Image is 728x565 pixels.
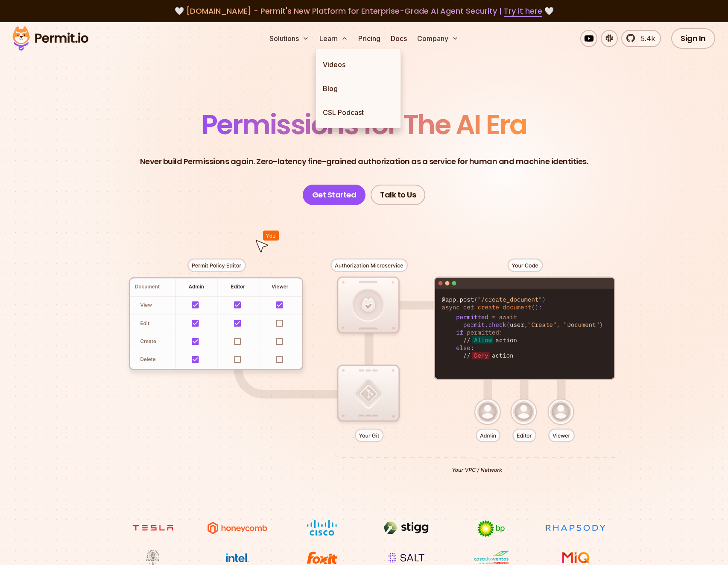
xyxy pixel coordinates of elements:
p: Never build Permissions again. Zero-latency fine-grained authorization as a service for human and... [140,156,588,168]
a: Talk to Us [371,185,425,205]
a: Get Started [303,185,366,205]
button: Learn [316,30,351,47]
img: tesla [121,520,185,536]
img: Rhapsody Health [544,520,608,536]
img: MIQ [547,550,604,565]
a: Docs [387,30,410,47]
a: Try it here [504,6,542,17]
img: Cisco [290,520,354,536]
a: Pricing [355,30,384,47]
img: Permit logo [9,24,92,53]
a: Sign In [671,28,715,49]
div: 🤍 🤍 [20,5,708,17]
span: [DOMAIN_NAME] - Permit's New Platform for Enterprise-Grade AI Agent Security | [186,6,542,16]
span: Permissions for The AI Era [202,106,527,144]
img: Stigg [374,520,439,536]
img: bp [459,520,523,538]
button: Company [414,30,462,47]
button: Solutions [266,30,313,47]
span: 5.4k [636,33,655,44]
a: CSL Podcast [316,100,401,124]
a: Videos [316,53,401,77]
a: 5.4k [621,30,661,47]
img: Honeycomb [205,520,269,536]
a: Blog [316,77,401,100]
